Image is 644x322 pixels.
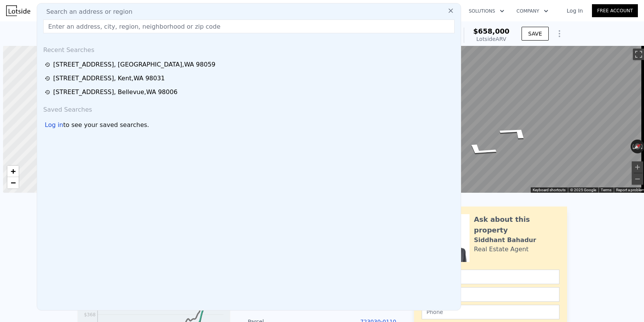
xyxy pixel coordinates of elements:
div: Ask about this property [474,214,559,236]
button: Company [510,4,554,18]
input: Phone [422,305,559,319]
button: Rotate counterclockwise [631,140,635,153]
div: Lotside ARV [473,35,510,43]
div: Log in [45,120,63,130]
div: Recent Searches [40,39,458,58]
span: Search an address or region [40,7,132,16]
span: + [11,166,16,176]
input: Name [422,270,559,284]
button: Zoom in [632,161,643,173]
a: [STREET_ADDRESS], Bellevue,WA 98006 [45,88,455,97]
a: Zoom in [7,166,19,177]
a: [STREET_ADDRESS], [GEOGRAPHIC_DATA],WA 98059 [45,60,455,69]
button: Show Options [552,26,567,41]
a: Zoom out [7,177,19,189]
a: Log In [558,7,592,15]
button: SAVE [522,27,548,41]
div: Saved Searches [40,99,458,117]
a: [STREET_ADDRESS], Kent,WA 98031 [45,74,455,83]
input: Enter an address, city, region, neighborhood or zip code [43,20,455,33]
div: [STREET_ADDRESS] , [GEOGRAPHIC_DATA] , WA 98059 [53,60,215,69]
span: $658,000 [473,27,510,35]
span: © 2025 Google [570,188,596,192]
span: − [11,178,16,187]
button: Solutions [463,4,510,18]
span: to see your saved searches. [63,120,149,130]
path: Go South, SE 149th St [452,140,509,160]
div: Real Estate Agent [474,245,529,254]
a: Terms (opens in new tab) [601,188,611,192]
input: Email [422,287,559,302]
tspan: $368 [84,312,96,317]
a: Free Account [592,4,638,17]
button: Zoom out [632,173,643,185]
div: Siddhant Bahadur [474,236,536,245]
img: Lotside [6,5,30,16]
path: Go North, SE 149th St [487,122,544,143]
div: [STREET_ADDRESS] , Bellevue , WA 98006 [53,88,178,97]
button: Keyboard shortcuts [533,187,566,193]
div: [STREET_ADDRESS] , Kent , WA 98031 [53,74,165,83]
